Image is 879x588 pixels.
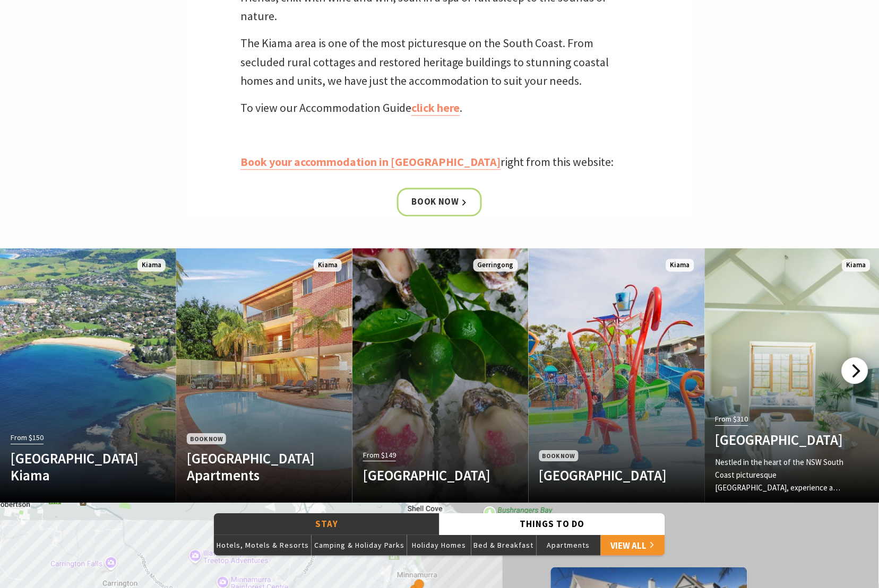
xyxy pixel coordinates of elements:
[539,450,579,461] span: Book Now
[411,100,460,116] a: click here
[407,534,471,556] button: Holiday Homes
[363,467,492,484] h4: [GEOGRAPHIC_DATA]
[363,449,396,461] span: From $149
[439,513,665,535] button: Things To Do
[240,154,501,170] a: Book your accommodation in [GEOGRAPHIC_DATA]
[539,467,668,484] h4: [GEOGRAPHIC_DATA]
[187,433,226,444] span: Book Now
[187,450,315,484] h4: [GEOGRAPHIC_DATA] Apartments
[397,188,482,216] a: Book now
[716,413,748,425] span: From $310
[240,153,639,171] p: right from this website:
[214,534,312,556] button: Hotels, Motels & Resorts
[529,248,705,503] a: Book Now [GEOGRAPHIC_DATA] Kiama
[240,34,639,90] p: The Kiama area is one of the most picturesque on the South Coast. From secluded rural cottages an...
[11,450,139,484] h4: [GEOGRAPHIC_DATA] Kiama
[716,431,844,448] h4: [GEOGRAPHIC_DATA]
[842,259,871,272] span: Kiama
[666,259,694,272] span: Kiama
[471,534,537,556] button: Bed & Breakfast
[716,456,844,494] p: Nestled in the heart of the NSW South Coast picturesque [GEOGRAPHIC_DATA], experience a…
[314,259,342,272] span: Kiama
[11,432,44,444] span: From $150
[473,259,518,272] span: Gerringong
[537,534,601,556] button: Apartments
[176,248,352,503] a: Another Image Used Book Now [GEOGRAPHIC_DATA] Apartments Kiama
[240,99,639,117] p: To view our Accommodation Guide .
[137,259,166,272] span: Kiama
[601,534,665,556] a: View All
[214,513,439,535] button: Stay
[312,534,407,556] button: Camping & Holiday Parks
[352,248,529,503] a: From $149 [GEOGRAPHIC_DATA] Gerringong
